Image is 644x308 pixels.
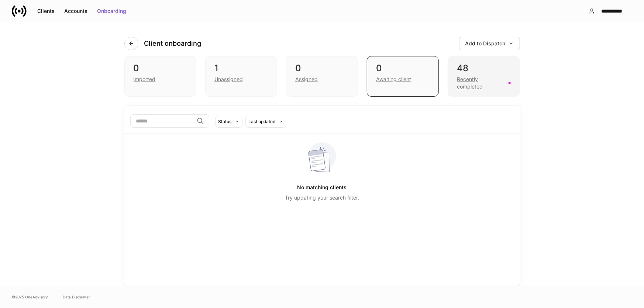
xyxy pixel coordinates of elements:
h5: No matching clients [297,181,347,194]
button: Accounts [59,5,92,17]
div: 48Recently completed [448,56,520,97]
div: Status [218,118,232,125]
div: 1Unassigned [205,56,277,97]
div: 0Assigned [286,56,358,97]
div: Awaiting client [376,76,411,83]
div: Accounts [64,8,87,14]
div: 0 [295,62,349,74]
button: Clients [32,5,59,17]
p: Try updating your search filter. [285,194,359,201]
div: 0 [376,62,430,74]
div: Last updated [249,118,276,125]
div: Unassigned [214,76,243,83]
button: Add to Dispatch [459,37,520,50]
button: Onboarding [92,5,131,17]
div: 48 [457,62,510,74]
div: Imported [134,76,156,83]
button: Status [215,116,242,128]
h4: Client onboarding [144,39,202,48]
div: Add to Dispatch [465,41,514,46]
a: Data Disclaimer [63,294,90,300]
div: Assigned [295,76,318,83]
span: © 2025 OneAdvisory [12,294,48,300]
button: Last updated [245,116,286,128]
div: Clients [37,8,55,14]
div: Recently completed [457,76,504,90]
div: Onboarding [97,8,126,14]
div: 1 [214,62,268,74]
div: 0Imported [124,56,196,97]
div: 0Awaiting client [367,56,439,97]
div: 0 [134,62,187,74]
